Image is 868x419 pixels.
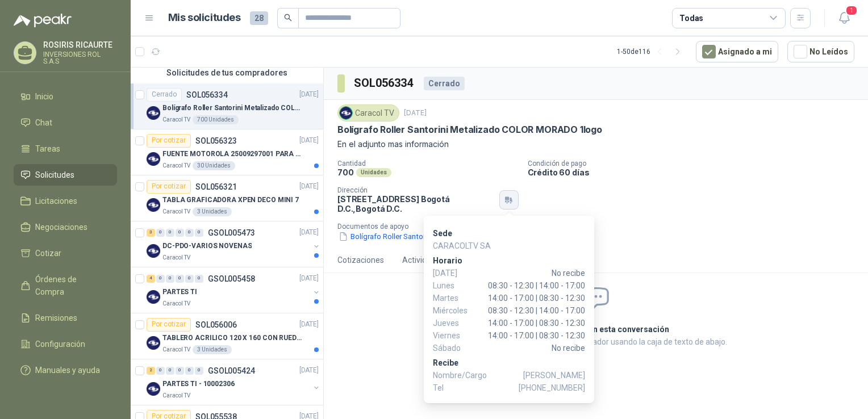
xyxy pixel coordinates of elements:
p: 700 [337,167,354,177]
div: 0 [195,367,203,375]
a: 4 0 0 0 0 0 GSOL005458[DATE] Company LogoPARTES TICaracol TV [147,272,321,308]
div: 0 [156,229,165,237]
div: 0 [156,367,165,375]
span: Tareas [35,143,60,155]
p: [DATE] [299,365,319,376]
a: 3 0 0 0 0 0 GSOL005473[DATE] Company LogoDC-PDO-VARIOS NOVENASCaracol TV [147,226,321,262]
p: Horario [433,254,585,267]
img: Company Logo [340,107,352,119]
div: Cotizaciones [337,254,384,266]
p: SOL056323 [195,137,237,145]
span: 28 [250,11,268,25]
p: [DATE] [299,227,319,238]
div: Todas [679,12,703,24]
a: Remisiones [14,307,117,329]
img: Company Logo [147,244,160,258]
span: Sábado [433,342,478,354]
span: 08:30 - 12:30 | 14:00 - 17:00 [478,279,585,292]
span: Cotizar [35,247,61,259]
div: Actividad [402,254,436,266]
span: Configuración [35,338,85,350]
span: 14:00 - 17:00 | 08:30 - 12:30 [478,317,585,329]
div: Solicitudes de tus compradores [131,62,323,83]
p: [DATE] [299,135,319,146]
a: Por cotizarSOL056006[DATE] Company LogoTABLERO ACRILICO 120 X 160 CON RUEDASCaracol TV3 Unidades [131,313,323,359]
div: 0 [166,275,174,283]
span: [PHONE_NUMBER] [519,382,585,394]
p: GSOL005458 [208,275,255,283]
span: Negociaciones [35,221,87,233]
p: PARTES TI - 10002306 [162,379,235,389]
div: 700 Unidades [193,115,239,124]
div: Cerrado [147,88,182,102]
img: Company Logo [147,290,160,304]
p: [DATE] [299,89,319,100]
p: Caracol TV [162,253,190,262]
p: [DATE] [299,181,319,192]
a: CerradoSOL056334[DATE] Company LogoBolígrafo Roller Santorini Metalizado COLOR MORADO 1logoCaraco... [131,83,323,129]
p: [STREET_ADDRESS] Bogotá D.C. , Bogotá D.C. [337,194,495,213]
span: Manuales y ayuda [35,364,100,376]
p: Nombre/Cargo [433,369,585,382]
div: 0 [185,229,194,237]
a: Negociaciones [14,216,117,238]
p: Crédito 60 días [528,167,864,177]
span: Chat [35,116,52,129]
p: Sede [433,227,585,240]
span: 1 [845,5,858,16]
p: FUENTE MOTOROLA 25009297001 PARA EP450 [162,149,304,160]
p: CARACOLTV SA [433,240,585,252]
p: Caracol TV [162,345,190,354]
div: 0 [156,275,165,283]
div: 0 [166,229,174,237]
div: 0 [176,367,184,375]
div: 30 Unidades [193,161,235,170]
p: SOL056006 [195,321,237,329]
span: [PERSON_NAME] [523,369,585,382]
a: Manuales y ayuda [14,359,117,381]
a: Solicitudes [14,164,117,186]
img: Company Logo [147,198,160,212]
img: Company Logo [147,382,160,396]
div: 0 [176,229,184,237]
span: 08:30 - 12:30 | 14:00 - 17:00 [478,304,585,317]
span: Martes [433,292,478,304]
p: ROSIRIS RICAURTE [43,41,117,49]
p: TABLERO ACRILICO 120 X 160 CON RUEDAS [162,333,304,343]
span: Órdenes de Compra [35,273,106,298]
a: Licitaciones [14,190,117,212]
a: Chat [14,112,117,133]
span: Lunes [433,279,478,292]
p: Condición de pago [528,160,864,167]
img: Company Logo [147,336,160,350]
a: Por cotizarSOL056323[DATE] Company LogoFUENTE MOTOROLA 25009297001 PARA EP450Caracol TV30 Unidades [131,129,323,175]
p: Caracol TV [162,115,190,124]
span: 14:00 - 17:00 | 08:30 - 12:30 [478,329,585,342]
span: Miércoles [433,304,478,317]
a: Configuración [14,333,117,355]
div: Por cotizar [147,318,191,332]
p: Dirección [337,186,495,194]
div: Caracol TV [337,104,399,121]
p: GSOL005473 [208,229,255,237]
p: [DATE] [299,273,319,284]
p: Documentos de apoyo [337,223,863,231]
span: No recibe [478,342,585,354]
div: Unidades [356,168,391,177]
img: Company Logo [147,152,160,166]
span: search [284,14,292,22]
div: 3 Unidades [193,345,232,354]
p: Caracol TV [162,299,190,308]
a: Cotizar [14,242,117,264]
p: En el adjunto mas información [337,138,854,150]
p: Recibe [433,357,585,369]
a: Tareas [14,138,117,160]
button: Bolígrafo Roller Santorini Metalizado COLOR MORADO.docx [337,231,550,242]
span: [DATE] [433,267,478,279]
button: No Leídos [787,41,854,62]
p: SOL056334 [186,91,228,99]
p: INVERSIONES ROL S.A.S [43,51,117,65]
p: TABLA GRAFICADORA XPEN DECO MINI 7 [162,195,299,206]
div: Cerrado [424,77,465,90]
a: Por cotizarSOL056321[DATE] Company LogoTABLA GRAFICADORA XPEN DECO MINI 7Caracol TV3 Unidades [131,175,323,221]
